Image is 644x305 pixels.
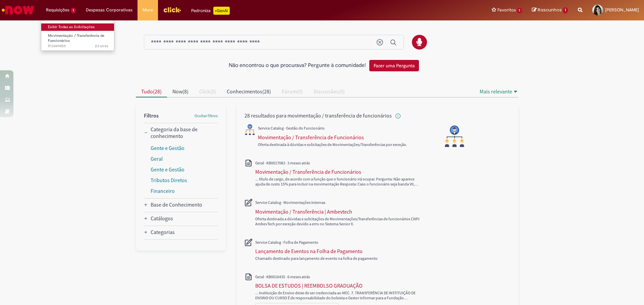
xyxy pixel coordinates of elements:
[48,33,104,44] span: Movimentação / Transferência de Funcionários
[46,7,69,13] span: Requisições
[41,32,115,47] a: Aberto R13449059 : Movimentação / Transferência de Funcionários
[213,7,230,15] p: +GenAi
[95,44,108,49] time: 26/08/2025 15:26:16
[605,7,639,13] span: [PERSON_NAME]
[41,20,114,51] ul: Requisições
[497,7,516,13] span: Favoritos
[538,7,562,13] span: Rascunhos
[86,7,132,13] span: Despesas Corporativas
[71,8,76,13] span: 1
[229,63,366,69] h2: Não encontrou o que procurava? Pergunte à comunidade!
[48,44,108,49] span: R13449059
[369,60,419,71] button: Fazer uma Pergunta
[163,5,181,15] img: click_logo_yellow_360x200.png
[41,23,115,31] a: Exibir Todas as Solicitações
[143,7,153,13] span: More
[191,7,230,15] div: Padroniza
[517,8,522,13] span: 1
[95,44,108,49] span: 2d atrás
[532,7,568,13] a: Rascunhos
[563,7,568,13] span: 1
[1,3,35,17] img: ServiceNow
